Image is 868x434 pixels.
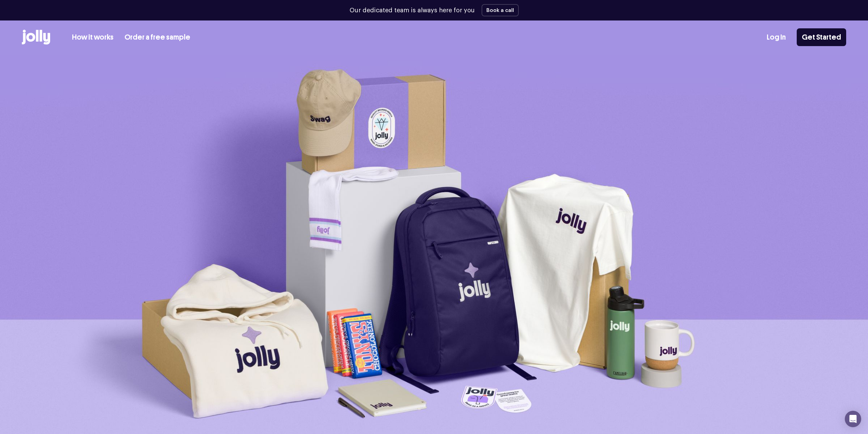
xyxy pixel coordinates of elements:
[845,411,861,427] div: Open Intercom Messenger
[797,28,846,46] a: Get Started
[124,32,190,43] a: Order a free sample
[482,4,519,16] button: Book a call
[350,6,475,15] p: Our dedicated team is always here for you
[72,32,114,43] a: How it works
[767,32,786,43] a: Log In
